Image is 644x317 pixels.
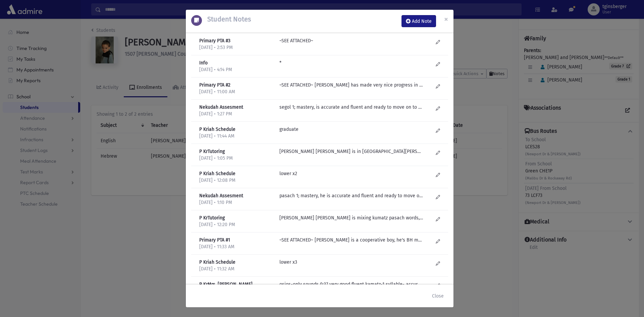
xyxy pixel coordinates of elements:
[199,281,253,287] b: P KrMrs. [PERSON_NAME]
[279,104,423,111] p: segol 1; mastery, is accurate and fluent and ready to move on to the next [PERSON_NAME] with the ...
[279,37,423,44] p: ~SEE ATTACHED~
[202,15,251,23] h5: Student Notes
[199,266,273,272] p: [DATE] • 11:32 AM
[199,126,235,132] b: P Kriah Schedule
[199,133,273,140] p: [DATE] • 11:44 AM
[199,89,273,95] p: [DATE] • 11:00 AM
[401,15,436,27] button: Add Note
[199,66,273,73] p: [DATE] • 4:14 PM
[199,149,225,154] b: P KrTutoring
[199,60,208,66] b: Info
[199,38,230,44] b: Primary PTA #3
[279,236,423,244] p: ~SEE ATTACHED~ [PERSON_NAME] is a cooperative boy, he's BH making progress in his kriah. He does ...
[199,177,273,184] p: [DATE] • 12:08 PM
[279,82,423,89] p: ~SEE ATTACHED~ [PERSON_NAME] has made very nice progress in kriah. He prefers to get picked up an...
[279,148,423,155] p: [PERSON_NAME] [PERSON_NAME] is in [GEOGRAPHIC_DATA][PERSON_NAME] is following along with the Rebb...
[199,215,225,221] b: P KrTutoring
[279,259,423,266] p: lower x3
[199,111,273,117] p: [DATE] • 1:27 PM
[279,192,423,199] p: pasach 1; mastery, he is accurate and fluent and ready to move on to thte next [PERSON_NAME] with...
[199,44,273,51] p: [DATE] • 2:53 PM
[279,281,423,288] p: osios-only sounds 0:37 very good fluent kamatz-1 syllable- accurate, solid but not as fluent as p...
[199,244,273,250] p: [DATE] • 11:33 AM
[444,14,448,24] span: ×
[199,171,235,176] b: P Kriah Schedule
[199,259,235,265] b: P Kriah Schedule
[199,155,273,162] p: [DATE] • 1:05 PM
[199,221,273,228] p: [DATE] • 12:20 PM
[439,10,453,29] button: Close
[279,214,423,221] p: [PERSON_NAME] [PERSON_NAME] is mixing kumatz pasach words, [PERSON_NAME] is following along with ...
[279,170,423,177] p: lower x2
[199,193,243,199] b: Nekudah Assesment
[199,82,230,88] b: Primary PTA #2
[199,104,243,110] b: Nekudah Assesment
[199,237,230,243] b: Primary PTA #1
[279,126,423,133] p: graduate
[428,290,448,302] button: Close
[199,199,273,206] p: [DATE] • 1:10 PM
